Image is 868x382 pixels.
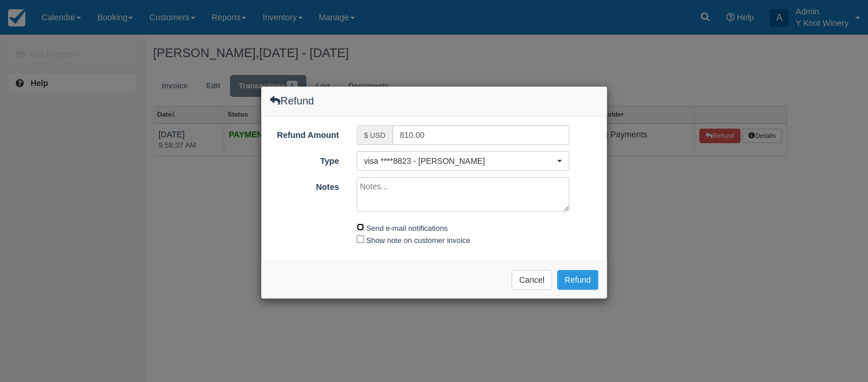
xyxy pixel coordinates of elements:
button: Cancel [511,270,552,290]
label: Send e-mail notifications [366,224,448,233]
label: Notes [261,177,348,193]
small: $ USD [364,132,385,140]
button: Refund [557,270,598,290]
span: visa ****8823 - [PERSON_NAME] [364,155,555,167]
button: visa ****8823 - [PERSON_NAME] [357,151,570,171]
h4: Refund [270,95,314,107]
label: Type [261,151,348,167]
input: Valid number required. [392,125,570,145]
label: Show note on customer invoice [366,236,470,245]
label: Refund Amount [261,125,348,141]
